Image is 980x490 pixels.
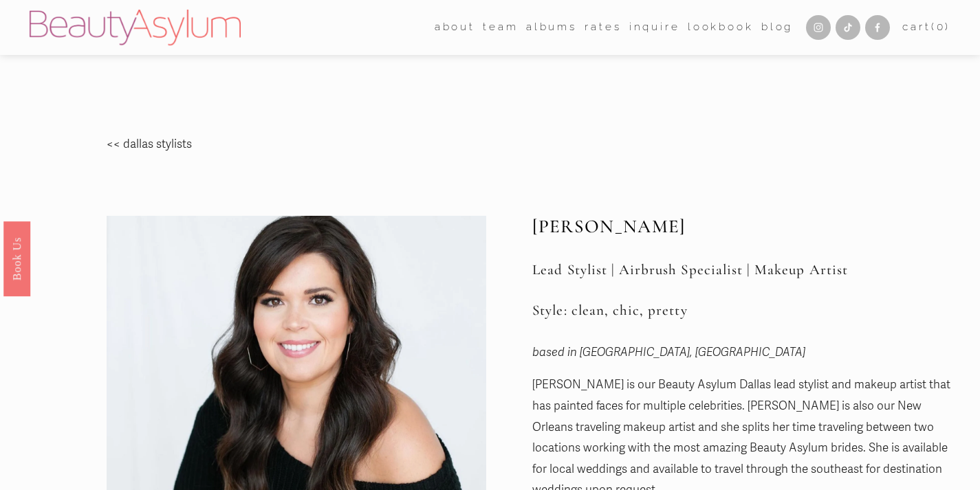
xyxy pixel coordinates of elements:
[688,17,754,38] a: Lookbook
[435,18,475,37] span: about
[836,15,860,40] a: TikTok
[761,17,793,38] a: Blog
[585,17,621,38] a: Rates
[107,134,486,155] p: << dallas stylists
[483,18,518,37] span: team
[532,261,950,278] h3: Lead Stylist | Airbrush Specialist | Makeup Artist
[629,17,680,38] a: Inquire
[532,302,950,319] h3: Style: clean, chic, pretty
[806,15,831,40] a: Instagram
[532,345,805,359] em: based in [GEOGRAPHIC_DATA], [GEOGRAPHIC_DATA]
[483,17,518,38] a: folder dropdown
[30,10,241,45] img: Beauty Asylum | Bridal Hair &amp; Makeup Charlotte &amp; Atlanta
[526,17,577,38] a: albums
[532,216,950,238] h2: [PERSON_NAME]
[3,221,30,296] a: Book Us
[902,18,950,37] a: 0 items in cart
[865,15,890,40] a: Facebook
[937,21,946,33] span: 0
[435,17,475,38] a: folder dropdown
[931,21,950,33] span: ( )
